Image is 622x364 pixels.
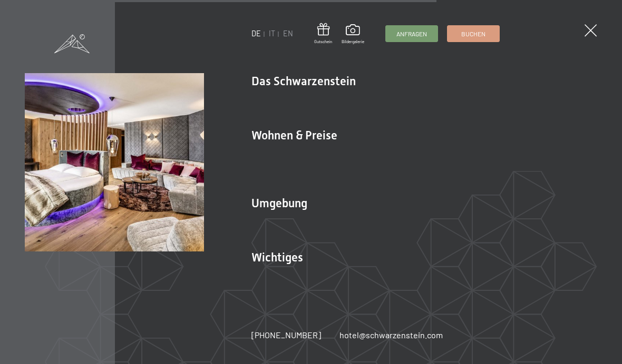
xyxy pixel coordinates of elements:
span: [PHONE_NUMBER] [251,330,321,340]
a: EN [283,29,293,38]
a: Buchen [448,26,499,42]
a: DE [251,29,261,38]
a: hotel@schwarzenstein.com [339,329,443,341]
span: Bildergalerie [342,39,364,45]
a: Anfragen [386,26,438,42]
a: Bildergalerie [342,24,364,44]
span: Anfragen [396,29,427,38]
a: IT [269,29,275,38]
a: Gutschein [314,23,332,45]
a: [PHONE_NUMBER] [251,329,321,341]
span: Buchen [461,29,485,38]
span: Gutschein [314,39,332,45]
